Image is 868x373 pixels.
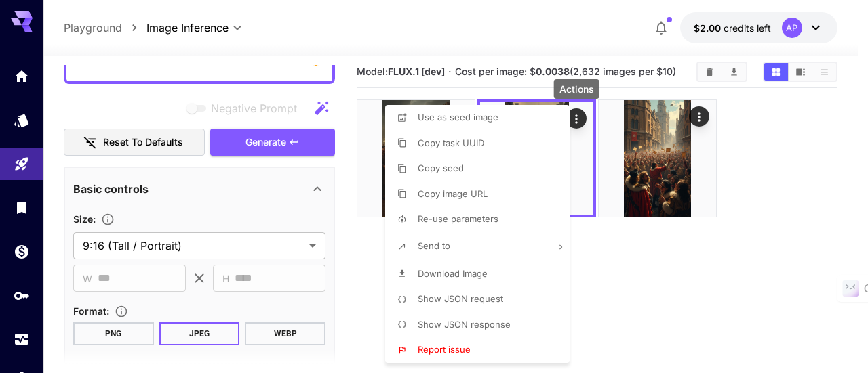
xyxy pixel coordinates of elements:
span: Send to [418,240,450,251]
span: Report issue [418,344,471,355]
span: Re-use parameters [418,213,498,224]
span: Copy task UUID [418,137,484,148]
span: Copy image URL [418,188,488,199]
span: Download Image [418,268,488,279]
span: Show JSON response [418,319,511,330]
div: Actions [554,79,599,99]
span: Copy seed [418,162,464,173]
span: Show JSON request [418,293,503,304]
span: Use as seed image [418,112,498,123]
